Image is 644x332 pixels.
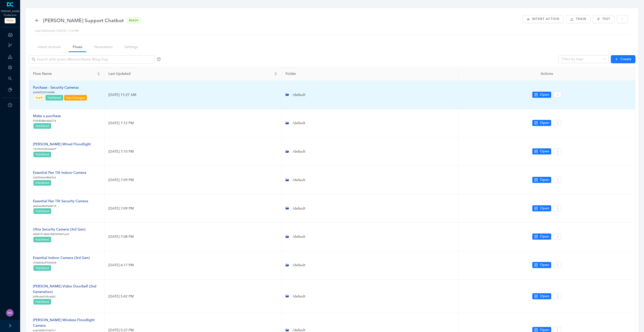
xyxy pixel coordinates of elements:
th: Flow Name [29,67,104,81]
span: more [556,294,559,298]
span: Published [35,238,49,241]
span: Published [35,266,49,270]
span: more [556,121,559,125]
div: Purchase - Security Cameras [33,85,87,90]
span: search [32,57,36,61]
span: Published [35,124,49,128]
span: search [8,77,12,81]
span: stock [570,17,574,21]
button: controlOpen [532,177,551,183]
button: stock Train [566,15,590,23]
span: /default [292,263,305,267]
div: Essential Indoor Camera (3rd Gen) [33,255,90,261]
p: 19c99e928236467f [33,147,91,151]
span: control [534,263,538,267]
a: Intent Actions [34,42,65,52]
button: plusCreate [611,55,635,63]
span: thunderbolt [597,18,600,21]
div: [PERSON_NAME] Wireless Floodlight Camera [33,317,100,328]
span: /default [292,235,305,239]
td: [DATE] 6:17 PM [104,251,281,280]
div: [PERSON_NAME] Wired Floodlight [33,142,91,147]
p: c53a424c87b34428 [33,261,90,265]
button: controlOpen [532,205,551,211]
span: folder-open [286,150,289,153]
div: back [35,18,39,23]
button: controlOpen [532,234,551,240]
span: question-circle [157,57,160,61]
span: plus [526,17,530,21]
p: f745d0dbbc884774 [33,119,61,123]
span: arrow-left [35,18,39,22]
span: folder-open [286,93,289,96]
span: /default [292,149,305,154]
span: folder-open [286,206,289,210]
span: branches [8,43,12,47]
button: more [554,205,561,211]
span: folder-open [286,178,289,182]
span: control [534,150,538,153]
span: READY [127,18,141,23]
div: Make a purchase [33,113,61,119]
span: Last Updated [108,71,273,77]
div: Essential Pan Tilt Indoor Camera [33,170,86,176]
span: Open [540,149,549,154]
span: plus [615,57,618,61]
input: Search with query (@name:Name @tag:Tag) [37,57,147,62]
span: Has Changes [66,96,85,99]
span: /default [292,178,305,182]
span: folder-open [286,294,289,298]
button: controlOpen [532,293,551,299]
span: Published [35,181,49,185]
button: more [554,262,561,268]
span: /default [292,294,305,298]
span: Create [620,56,631,62]
span: Arlo Support Chatbot [43,16,124,24]
span: Train [576,17,586,21]
button: more [554,120,561,126]
td: [DATE] 7:12 PM [104,109,281,138]
span: setting [8,65,12,70]
button: more [617,15,628,23]
span: Open [540,206,549,211]
span: folder-open [286,121,289,125]
span: control [534,178,538,182]
button: thunderboltTest [593,15,614,23]
button: more [554,234,561,240]
span: Intent Action [532,17,559,21]
span: control [534,207,538,210]
span: Published [35,300,49,304]
p: 2e044f2207e04ffa [33,90,87,94]
a: Flows [69,42,86,52]
div: Ultra Security Camera (3rd Gen) [33,227,85,232]
th: Actions [458,67,635,81]
a: Settings [120,42,142,52]
span: Open [540,293,549,299]
button: controlOpen [532,120,551,126]
span: question-circle [8,103,12,107]
div: Essential Pan Tilt Security Camera [33,198,88,204]
span: Published [35,153,49,156]
span: control [534,235,538,238]
p: 264550e4cf8b47e2 [33,176,86,180]
span: more [556,263,559,267]
td: [DATE] 7:09 PM [104,166,281,194]
th: Folder [281,67,459,81]
a: Parameters [90,42,116,52]
button: controlOpen [532,148,551,154]
span: /default [292,93,305,97]
span: folder-open [286,235,289,238]
div: Last Published: [DATE] 1:16 PM [35,28,629,33]
span: Published [35,209,49,213]
td: [DATE] 11:27 AM [104,81,281,109]
span: more [556,178,559,182]
td: [DATE] 7:09 PM [104,194,281,223]
button: controlOpen [532,92,551,98]
span: control [534,93,538,96]
button: controlOpen [532,262,551,268]
td: [DATE] 7:10 PM [104,138,281,166]
span: control [534,294,538,298]
div: [PERSON_NAME] Video Doorbell (2nd Generation) [33,284,100,295]
span: PROD [5,18,16,23]
span: Flow Name [33,71,96,77]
